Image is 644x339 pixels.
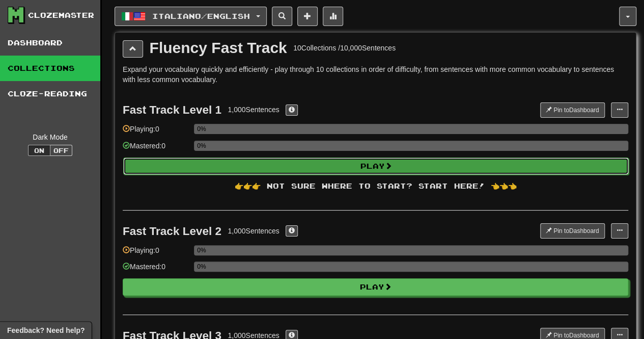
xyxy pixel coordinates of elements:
div: Playing: 0 [123,124,189,141]
div: Fast Track Level 1 [123,103,221,116]
div: 10 Collections / 10,000 Sentences [293,43,396,53]
div: Fast Track Level 2 [123,225,221,238]
div: 👉👉👉 Not sure where to start? Start here! 👈👈👈 [123,181,628,191]
p: Expand your vocabulary quickly and efficiently - play through 10 collections in order of difficul... [123,64,628,85]
div: Mastered: 0 [123,262,189,278]
button: Play [123,158,629,175]
div: Dark Mode [8,132,93,142]
button: Play [123,278,628,296]
button: On [28,145,50,156]
div: 1,000 Sentences [228,226,279,236]
button: Italiano/English [115,7,267,26]
button: Pin toDashboard [540,102,605,118]
div: 1,000 Sentences [228,105,279,115]
div: Playing: 0 [123,245,189,262]
span: Italiano / English [152,12,250,20]
button: More stats [323,7,343,26]
div: Fluency Fast Track [150,40,287,56]
div: Mastered: 0 [123,141,189,158]
span: Open feedback widget [7,325,85,335]
button: Search sentences [272,7,292,26]
button: Pin toDashboard [540,223,605,239]
button: Off [50,145,72,156]
div: Clozemaster [28,10,94,20]
button: Add sentence to collection [297,7,318,26]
